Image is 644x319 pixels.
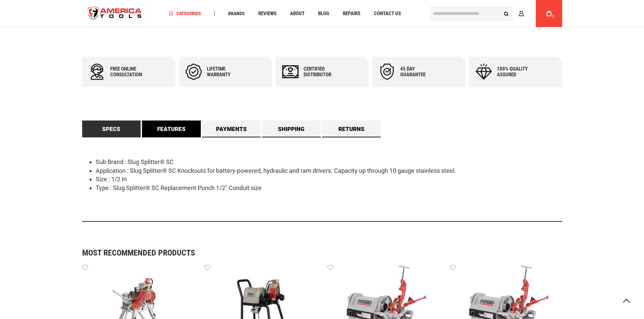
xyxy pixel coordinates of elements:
a: Specs [82,121,141,137]
span: About [290,11,305,16]
div: Certified Distributor [304,66,344,78]
li: Size : 1/2 In [96,175,562,184]
span: Brands [228,11,245,16]
li: Application : Slug Splitter® SC Knockouts for battery-powered, hydraulic and ram drivers. Capacit... [96,166,562,175]
img: America Tools [82,1,148,26]
span: Categories [169,11,201,16]
div: Free online consultation [110,66,151,78]
span: Contact Us [374,11,401,16]
div: 45 day Guarantee [400,66,441,78]
a: About [287,9,308,18]
a: Contact Us [371,9,404,18]
a: Categories [166,9,204,18]
li: Type : Slug Splitter® SC Replacement Punch 1/2" Conduit size [96,184,562,192]
a: Shipping [262,121,321,137]
li: Sub Brand : Slug Splitter® SC [96,158,562,166]
a: Repairs [340,9,363,18]
div: Lifetime warranty [207,66,247,78]
a: Reviews [255,9,280,18]
a: Blog [315,9,332,18]
a: Returns [322,121,381,137]
a: Features [142,121,201,137]
span: 1 [552,15,554,18]
a: store logo [82,1,148,26]
strong: Most Recommended Products [82,249,539,257]
span: Repairs [343,11,360,16]
a: Brands [225,9,248,18]
button: Search [500,7,513,20]
div: 100% quality assured [497,66,538,78]
span: Reviews [258,11,277,16]
span: Blog [318,11,329,16]
a: Payments [202,121,261,137]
